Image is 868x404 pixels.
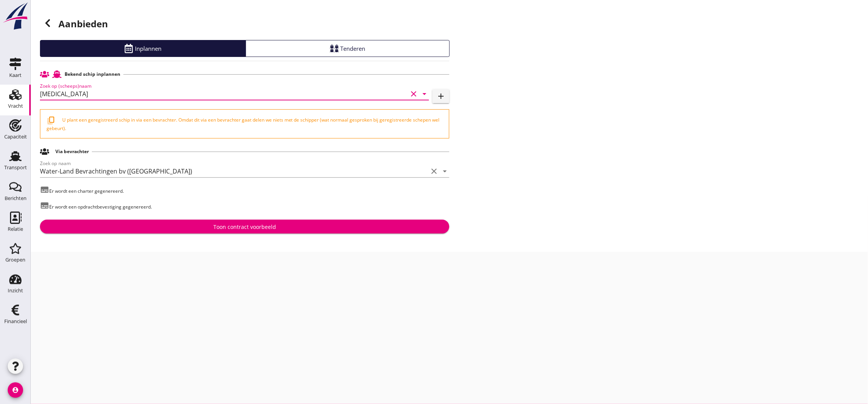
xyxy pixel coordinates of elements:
div: Tenderen [249,44,447,53]
i: copy_all [47,116,56,125]
div: Kaart [9,73,22,78]
div: Financieel [4,319,27,324]
input: Zoek op naam [40,165,428,177]
i: account_circle [8,382,23,398]
i: arrow_drop_down [440,167,449,176]
img: logo-small.a267ee39.svg [2,2,29,30]
i: clear [429,167,439,176]
p: Er wordt een charter gegenereerd. [40,185,449,195]
a: Tenderen [246,40,450,57]
div: Transport [4,165,27,170]
div: Groepen [5,257,25,262]
div: Toon contract voorbeeld [213,223,276,231]
div: Capaciteit [4,134,27,139]
button: Toon contract voorbeeld [40,220,449,234]
i: clear [409,89,418,98]
i: subtitles [40,201,49,210]
div: Inplannen [43,44,243,53]
h2: Via bevrachter [55,148,89,155]
h1: Aanbieden [40,15,449,34]
div: U plant een geregistreerd schip in via een bevrachter. Omdat dit via een bevrachter gaat delen we... [47,116,443,132]
a: Inplannen [40,40,246,57]
i: add [436,92,446,101]
div: Vracht [8,104,23,109]
h2: Bekend schip inplannen [65,71,120,78]
i: subtitles [40,185,49,194]
input: Zoek op (scheeps)naam [40,88,407,100]
div: Berichten [5,196,27,201]
div: Relatie [8,227,23,232]
p: Er wordt een opdrachtbevestiging gegenereerd. [40,201,449,210]
div: Inzicht [8,288,23,293]
i: arrow_drop_down [420,89,429,98]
